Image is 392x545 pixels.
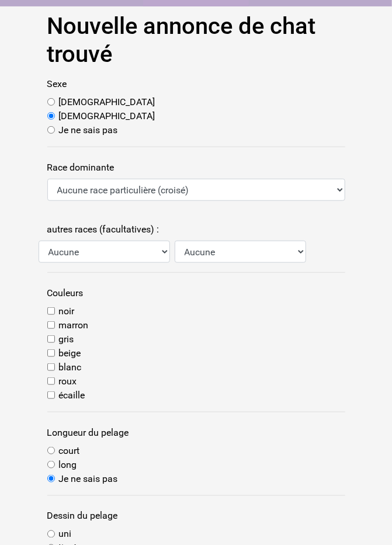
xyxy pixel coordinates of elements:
[39,422,354,444] label: Longueur du pelage
[59,332,74,346] label: gris
[59,444,80,458] label: court
[59,374,77,388] label: roux
[39,505,354,527] label: Dessin du pelage
[59,527,72,541] label: uni
[47,475,55,482] input: Je ne sais pas
[47,530,55,538] input: uni
[47,98,55,106] input: [DEMOGRAPHIC_DATA]
[59,458,77,472] label: long
[39,282,354,304] label: Couleurs
[59,109,155,123] label: [DEMOGRAPHIC_DATA]
[59,95,155,109] label: [DEMOGRAPHIC_DATA]
[47,461,55,468] input: long
[59,360,82,374] label: blanc
[47,218,159,241] label: autres races (facultatives) :
[47,126,55,134] input: Je ne sais pas
[59,304,75,318] label: noir
[39,73,354,95] label: Sexe
[59,388,85,402] label: écaille
[59,346,81,360] label: beige
[47,447,55,454] input: court
[47,12,345,68] h1: Nouvelle annonce de chat trouvé
[47,112,55,120] input: [DEMOGRAPHIC_DATA]
[59,318,89,332] label: marron
[39,157,354,179] label: Race dominante
[59,472,118,486] label: Je ne sais pas
[59,123,118,137] label: Je ne sais pas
